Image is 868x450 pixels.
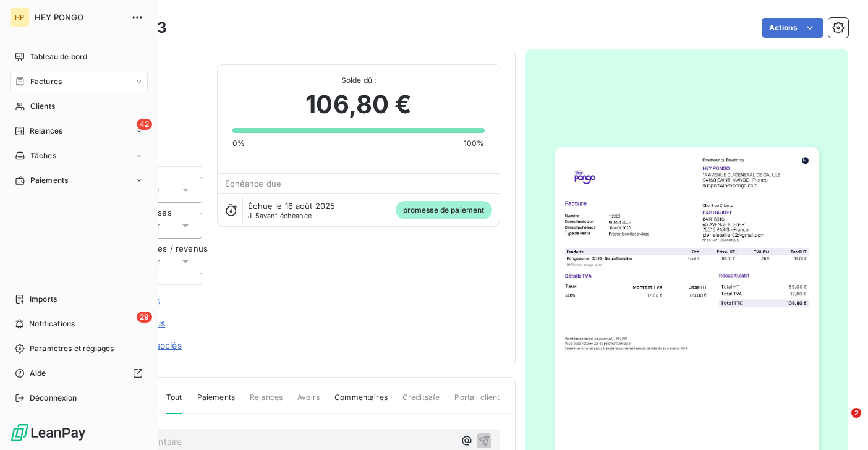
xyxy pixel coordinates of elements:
[232,75,484,86] span: Solde dû :
[30,393,77,404] span: Déconnexion
[30,343,114,354] span: Paramètres et réglages
[454,392,500,413] span: Portail client
[248,212,312,219] span: avant échéance
[248,211,259,220] span: J-5
[29,318,75,329] span: Notifications
[10,339,148,359] a: Paramètres et réglages
[297,392,320,413] span: Avoirs
[826,408,856,438] iframe: Intercom live chat
[305,86,411,123] span: 106,80 €
[30,294,57,305] span: Imports
[10,289,148,309] a: Imports
[232,138,245,149] span: 0%
[30,51,87,62] span: Tableau de bord
[10,7,30,27] div: HP
[10,423,87,443] img: Logo LeanPay
[30,368,46,379] span: Aide
[197,392,235,413] span: Paiements
[762,18,823,38] button: Actions
[30,175,68,186] span: Paiements
[10,146,148,166] a: Tâches
[10,72,148,91] a: Factures
[10,47,148,67] a: Tableau de bord
[402,392,440,413] span: Creditsafe
[30,150,56,161] span: Tâches
[396,201,492,219] span: promesse de paiement
[225,179,281,189] span: Échéance due
[10,121,148,141] a: 42Relances
[137,119,152,130] span: 42
[137,312,152,323] span: 29
[30,101,55,112] span: Clients
[248,201,335,211] span: Échue le 16 août 2025
[166,392,182,414] span: Tout
[10,96,148,116] a: Clients
[10,171,148,190] a: Paiements
[334,392,388,413] span: Commentaires
[30,76,62,87] span: Factures
[10,363,148,383] a: Aide
[30,125,62,137] span: Relances
[851,408,861,418] span: 2
[464,138,485,149] span: 100%
[35,12,124,22] span: HEY PONGO
[250,392,283,413] span: Relances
